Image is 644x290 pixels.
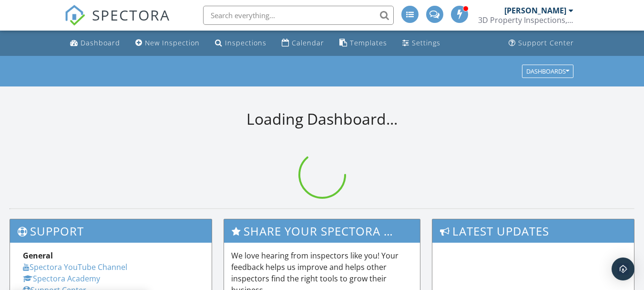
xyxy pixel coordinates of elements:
[66,34,124,52] a: Dashboard
[432,219,634,243] h3: Latest Updates
[23,250,53,261] strong: General
[522,64,573,78] button: Dashboards
[336,34,391,52] a: Templates
[132,34,204,52] a: New Inspection
[64,13,170,33] a: SPECTORA
[412,38,440,47] div: Settings
[203,6,394,25] input: Search everything...
[145,38,200,47] div: New Inspection
[504,6,566,15] div: [PERSON_NAME]
[92,5,170,25] span: SPECTORA
[278,34,328,52] a: Calendar
[224,219,420,243] h3: Share Your Spectora Experience
[526,68,569,75] div: Dashboards
[211,34,270,52] a: Inspections
[350,38,387,47] div: Templates
[292,38,324,47] div: Calendar
[518,38,574,47] div: Support Center
[478,15,573,25] div: 3D Property Inspections, LLC
[505,34,578,52] a: Support Center
[612,258,634,280] div: Open Intercom Messenger
[10,219,212,243] h3: Support
[399,34,444,52] a: Settings
[23,273,100,284] a: Spectora Academy
[225,38,266,47] div: Inspections
[81,38,120,47] div: Dashboard
[23,262,127,272] a: Spectora YouTube Channel
[64,5,85,26] img: The Best Home Inspection Software - Spectora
